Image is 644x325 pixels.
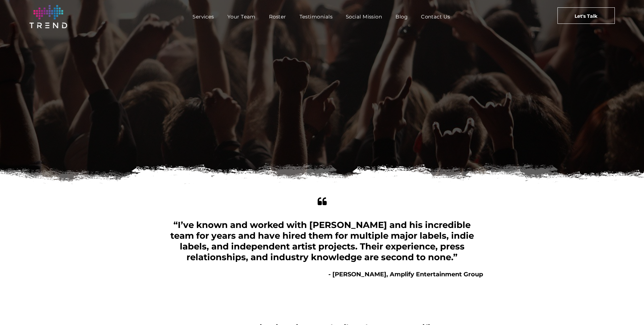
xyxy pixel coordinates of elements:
a: Roster [262,12,293,21]
a: Blog [389,12,414,21]
img: logo [30,5,67,28]
b: - [PERSON_NAME], Amplify Entertainment Group [328,271,483,278]
a: Contact Us [414,12,457,21]
a: Social Mission [339,12,389,21]
iframe: Chat Widget [610,293,644,325]
a: Testimonials [293,12,339,21]
a: Your Team [221,12,262,21]
a: Let's Talk [557,7,615,24]
div: Widget de chat [610,293,644,325]
span: “I’ve known and worked with [PERSON_NAME] and his incredible team for years and have hired them f... [170,220,474,263]
span: Let's Talk [575,8,597,25]
a: Services [186,12,221,21]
